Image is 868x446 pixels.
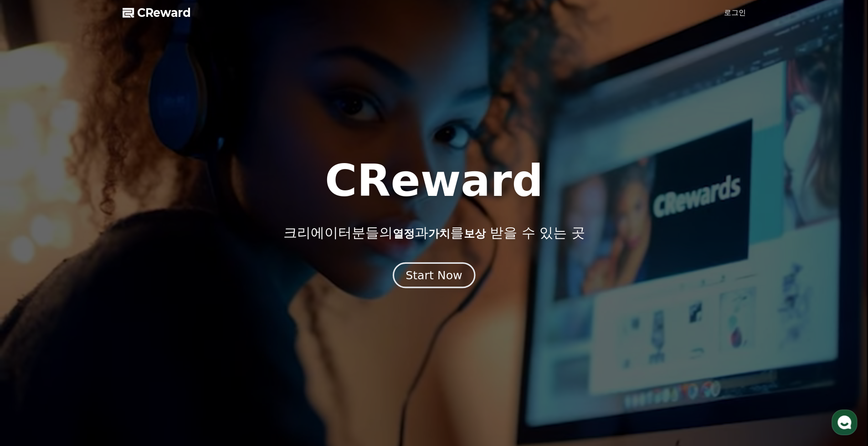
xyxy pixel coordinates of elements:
span: 열정 [392,227,414,240]
a: Start Now [395,272,473,281]
span: CReward [137,5,191,20]
a: 로그인 [724,7,746,18]
span: 보상 [463,227,485,240]
button: Start Now [393,262,475,288]
a: 설정 [118,289,175,312]
a: CReward [123,5,191,20]
div: Start Now [406,267,462,283]
a: 홈 [3,289,60,312]
span: 대화 [83,303,94,310]
h1: CReward [325,159,543,203]
span: 홈 [29,302,34,310]
a: 대화 [60,289,118,312]
span: 가치 [428,227,450,240]
span: 설정 [141,302,152,310]
p: 크리에이터분들의 과 를 받을 수 있는 곳 [283,225,585,241]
